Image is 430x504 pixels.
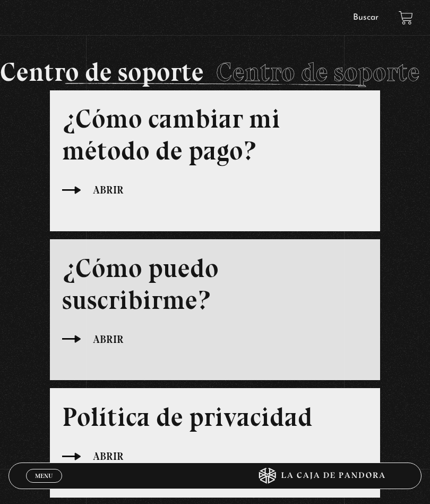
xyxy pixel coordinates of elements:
span: Abrir [93,182,124,198]
span: Cerrar [31,481,56,489]
span: Abrir [93,332,124,347]
a: ¿Cómo cambiar mi método de pago? Abrir [62,103,367,199]
span: Menu [35,473,53,479]
h3: Política de privacidad [62,401,367,433]
a: View your shopping cart [399,11,413,25]
li: Centro de soporte [198,58,414,85]
h3: ¿Cómo puedo suscribirme? [62,252,367,316]
a: Política de privacidad Abrir [62,401,367,465]
a: ¿Cómo puedo suscribirme? Abrir [62,252,367,348]
span: Abrir [93,449,124,464]
a: Buscar [353,13,379,22]
h3: ¿Cómo cambiar mi método de pago? [62,103,367,166]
